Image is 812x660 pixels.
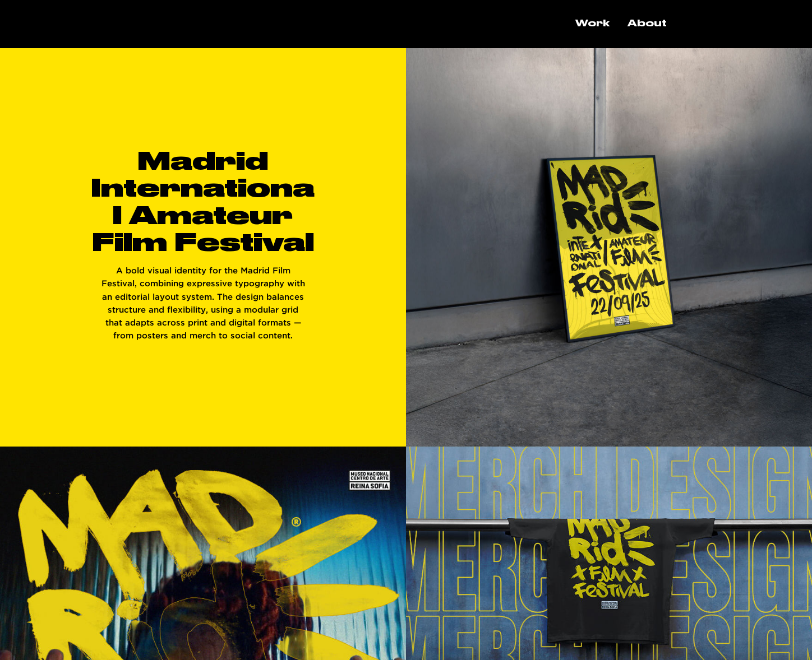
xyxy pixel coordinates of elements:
[622,14,672,34] p: About
[91,150,315,255] span: Madrid International Amateur Film Festival
[406,48,812,447] img: BenditoMockup-#CCC-Free-Poster.jpg
[619,14,675,34] a: About
[566,14,675,34] nav: Site
[101,267,305,340] span: A bold visual identity for the Madrid Film Festival, combining expressive typography with an edit...
[566,14,619,34] a: Work
[570,14,615,34] p: Work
